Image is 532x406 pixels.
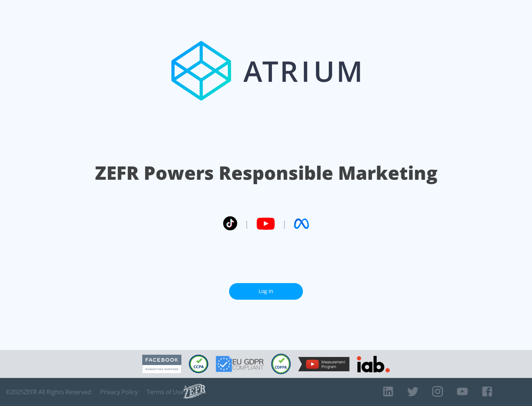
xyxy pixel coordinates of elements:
h1: ZEFR Powers Responsible Marketing [95,160,437,186]
img: CCPA Compliant [189,355,208,373]
span: | [282,218,287,229]
img: YouTube Measurement Program [298,357,349,371]
img: IAB [357,356,390,372]
a: Log In [229,283,303,300]
a: Terms of Use [147,388,184,396]
img: GDPR Compliant [216,356,264,372]
img: COPPA Compliant [271,354,291,374]
a: Privacy Policy [100,388,138,396]
span: © 2025 ZEFR All Rights Reserved [6,388,91,396]
span: | [245,218,249,229]
img: Facebook Marketing Partner [142,355,181,374]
